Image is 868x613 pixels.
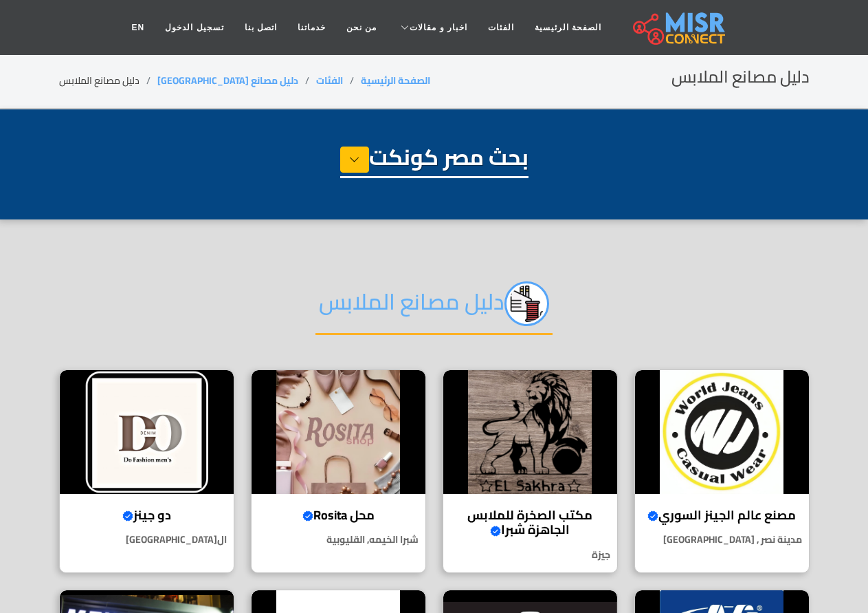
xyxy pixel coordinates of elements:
[443,370,617,494] img: مكتب الصخرة للملابس الجاهزة شبرا
[490,526,501,537] svg: Verified account
[157,72,298,89] a: دليل مصانع [GEOGRAPHIC_DATA]
[122,510,133,521] svg: Verified account
[633,10,725,45] img: main.misr_connect
[262,508,415,523] h4: محل Rosita
[410,21,467,34] span: اخبار و مقالات
[647,510,658,521] svg: Verified account
[336,14,387,41] a: من نحن
[243,369,434,573] a: محل Rosita محل Rosita شبرا الخيمه, القليوبية
[316,72,343,89] a: الفئات
[635,533,809,547] p: مدينة نصر , [GEOGRAPHIC_DATA]
[524,14,612,41] a: الصفحة الرئيسية
[454,508,607,537] h4: مكتب الصخرة للملابس الجاهزة شبرا
[434,369,626,573] a: مكتب الصخرة للملابس الجاهزة شبرا مكتب الصخرة للملابس الجاهزة شبرا جيزة
[59,74,157,88] li: دليل مصانع الملابس
[252,370,425,494] img: محل Rosita
[340,144,528,178] h1: بحث مصر كونكت
[315,281,553,335] h2: دليل مصانع الملابس
[626,369,818,573] a: مصنع عالم الجينز السوري مصنع عالم الجينز السوري مدينة نصر , [GEOGRAPHIC_DATA]
[70,508,223,523] h4: دو جينز
[671,67,810,87] h2: دليل مصانع الملابس
[60,370,234,494] img: دو جينز
[478,14,524,41] a: الفئات
[635,370,809,494] img: مصنع عالم الجينز السوري
[234,14,287,41] a: اتصل بنا
[287,14,336,41] a: خدماتنا
[361,72,430,89] a: الصفحة الرئيسية
[51,369,243,573] a: دو جينز دو جينز ال[GEOGRAPHIC_DATA]
[155,14,234,41] a: تسجيل الدخول
[645,508,799,523] h4: مصنع عالم الجينز السوري
[387,14,478,41] a: اخبار و مقالات
[504,281,549,326] img: jc8qEEzyi89FPzAOrPPq.png
[60,533,234,547] p: ال[GEOGRAPHIC_DATA]
[122,14,155,41] a: EN
[302,510,313,521] svg: Verified account
[252,533,425,547] p: شبرا الخيمه, القليوبية
[443,548,617,562] p: جيزة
